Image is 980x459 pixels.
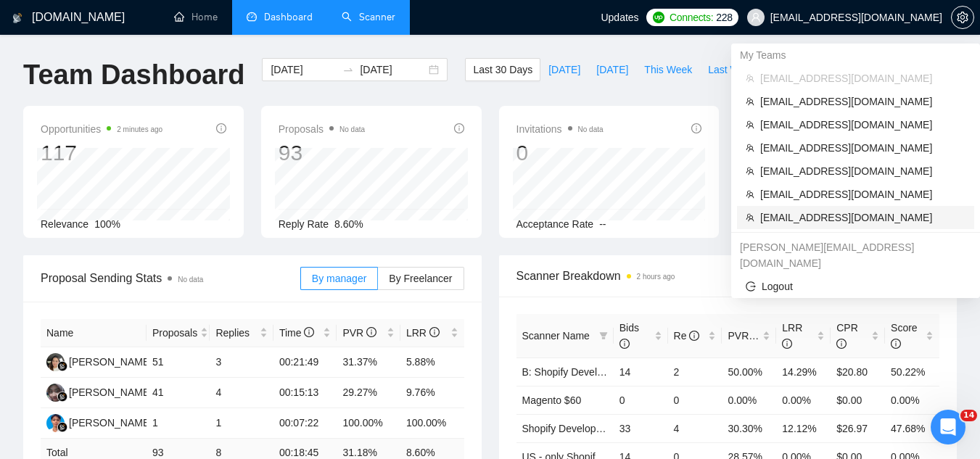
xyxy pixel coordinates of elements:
span: info-circle [782,339,792,349]
td: $0.00 [831,386,885,414]
td: 47.68% [885,414,939,442]
span: [EMAIL_ADDRESS][DOMAIN_NAME] [760,70,965,86]
span: info-circle [304,327,314,337]
td: 50.00% [722,357,776,386]
span: team [746,120,754,129]
td: 33 [614,414,668,442]
span: [EMAIL_ADDRESS][DOMAIN_NAME] [760,140,965,156]
span: info-circle [429,327,440,337]
div: julia@socialbloom.io [731,236,980,275]
span: info-circle [836,339,847,349]
span: -- [599,218,606,230]
span: [DATE] [596,62,628,78]
a: LA[PERSON_NAME] [46,355,152,367]
span: PVR [728,330,762,342]
span: LRR [782,322,802,350]
span: Last 30 Days [473,62,532,78]
span: setting [952,12,973,23]
span: Relevance [41,218,88,230]
span: [EMAIL_ADDRESS][DOMAIN_NAME] [760,210,965,226]
td: 100.00% [337,408,400,439]
td: 0 [668,386,722,414]
td: 00:15:13 [273,378,337,408]
td: 00:21:49 [273,347,337,378]
img: upwork-logo.png [653,12,664,23]
td: $26.97 [831,414,885,442]
button: [DATE] [588,58,636,81]
img: gigradar-bm.png [57,361,67,371]
span: No data [339,125,365,133]
input: Start date [271,62,337,78]
span: [EMAIL_ADDRESS][DOMAIN_NAME] [760,186,965,202]
span: Scanner Name [522,330,590,342]
td: 14 [614,357,668,386]
span: 100% [94,218,120,230]
time: 2 hours ago [637,273,675,281]
td: 4 [668,414,722,442]
span: user [751,12,761,22]
span: Connects: [670,9,713,25]
td: 31.37% [337,347,400,378]
span: to [342,64,354,75]
a: searchScanner [342,11,395,23]
span: filter [599,331,608,340]
span: team [746,97,754,106]
button: This Week [636,58,700,81]
td: 1 [147,408,210,439]
iframe: Intercom live chat [931,410,965,444]
button: Last 30 Days [465,58,540,81]
span: LRR [406,327,440,339]
td: 3 [210,347,273,378]
span: info-circle [691,123,701,133]
span: logout [746,281,756,291]
img: logo [12,7,22,30]
span: Reply Rate [279,218,329,230]
span: By Freelancer [389,273,452,284]
td: 0.00% [885,386,939,414]
span: [EMAIL_ADDRESS][DOMAIN_NAME] [760,163,965,179]
span: [DATE] [548,62,580,78]
td: 2 [668,357,722,386]
span: [EMAIL_ADDRESS][DOMAIN_NAME] [760,117,965,133]
td: 4 [210,378,273,408]
div: 117 [41,139,162,167]
td: 0.00% [722,386,776,414]
td: 41 [147,378,210,408]
img: LA [46,353,65,371]
td: 100.00% [400,408,464,439]
td: 51 [147,347,210,378]
span: Scanner Breakdown [516,267,940,285]
td: 5.88% [400,347,464,378]
span: CPR [836,322,858,350]
a: homeHome [174,11,218,23]
span: team [746,144,754,152]
span: filter [596,325,611,347]
input: End date [360,62,426,78]
img: gigradar-bm.png [57,392,67,402]
span: 228 [716,9,732,25]
span: info-circle [454,123,464,133]
span: info-circle [216,123,226,133]
span: team [746,74,754,83]
th: Replies [210,319,273,347]
span: Replies [215,325,257,341]
span: Logout [746,278,965,294]
span: Updates [601,12,638,23]
span: Proposals [279,120,365,138]
span: This Week [644,62,692,78]
td: 14.29% [776,357,831,386]
td: 50.22% [885,357,939,386]
span: info-circle [366,327,376,337]
img: gigradar-bm.png [57,422,67,432]
span: Score [891,322,918,350]
div: 0 [516,139,604,167]
div: [PERSON_NAME] [69,354,152,370]
th: Name [41,319,147,347]
span: [EMAIL_ADDRESS][DOMAIN_NAME] [760,94,965,109]
span: team [746,190,754,199]
a: setting [951,12,974,23]
span: PVR [342,327,376,339]
span: team [746,167,754,175]
div: 93 [279,139,365,167]
div: My Teams [731,44,980,67]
